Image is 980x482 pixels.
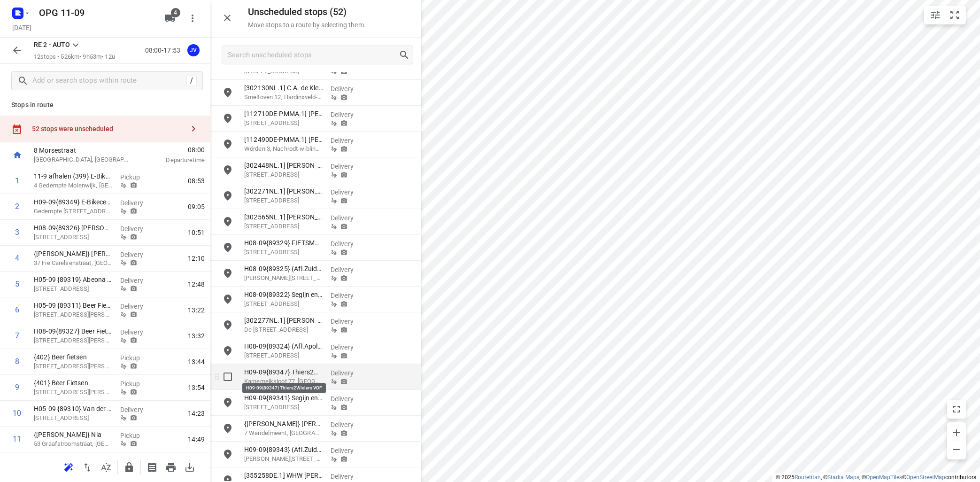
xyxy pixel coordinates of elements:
[15,305,19,314] div: 6
[244,109,323,118] p: [112710DE-PMMA.1] Justin Pauschert
[26,264,31,273] div: 7
[438,129,622,138] p: Delivery
[13,409,22,418] div: 10
[78,462,97,471] span: Reverse route
[946,106,963,116] span: 10:34
[438,234,622,243] p: Delivery
[188,357,205,366] span: 13:44
[530,348,963,358] p: Completion time
[45,154,430,163] p: [112861DE-PMMA.1] Ben Frings
[331,187,365,197] p: Delivery
[45,295,430,304] p: Wasserstraße 19, Wetter Ruhr
[34,171,113,181] p: 11-9 afhalen {399} E-Bikecenter Heerenveen B.V.
[15,383,19,392] div: 9
[244,403,323,412] p: Helmholtzstraat 36, Amsterdam
[45,111,430,120] p: Kaiserstraße 36, Langenfeld Rheinland
[331,472,365,481] p: Delivery
[8,22,35,33] h5: Project date
[45,75,517,85] p: 8 Morsestraat
[244,187,323,196] p: [302271NL.1] Haase Bouw B.V.
[26,106,31,115] div: 1
[34,181,113,190] p: 4 Gedempte Molenwijk, [GEOGRAPHIC_DATA]
[162,462,180,471] span: Print route
[244,471,323,480] p: [355258DE.1] WHW Schlauch- und Dich
[97,462,116,471] span: Sort by time window
[244,273,323,283] p: Gustav Mahlerplein 118, Amsterdam
[45,180,430,190] p: [112534DE-PMMA.1] Elena Boxermann
[32,125,184,132] div: 52 stops were unscheduled
[244,316,323,325] p: [302277NL.1] bertjan lempsink
[244,222,323,231] p: [STREET_ADDRESS]
[34,439,113,449] p: 53 Graafstroomstraat, Rotterdam
[244,212,323,222] p: [302565NL.1] [PERSON_NAME]
[530,85,963,94] p: Departure time
[188,383,205,392] span: 13:54
[34,146,131,155] p: 8 Morsestraat
[15,202,19,211] div: 2
[244,377,323,386] p: Karnemelksloot 77, [GEOGRAPHIC_DATA]
[34,413,113,423] p: [STREET_ADDRESS]
[45,233,430,242] p: [355087DE.1] Jurgen Becker
[188,202,205,211] span: 09:05
[45,101,430,111] p: [112936DE-PMMA.1] Therapiezentrum W
[45,163,430,173] p: Joseph-Pannenbecker-Straße 14, Grevenbroich
[184,46,203,54] span: Assigned to Jonno Vesters
[34,352,113,362] p: {402} Beer fietsen
[244,299,323,309] p: Helmholtzstraat 36, Amsterdam
[45,259,430,269] p: [112522DE-PMMA.1] Norbert Schmidt
[59,462,78,471] span: Reoptimize route
[120,224,155,233] p: Delivery
[248,7,366,17] h5: Unscheduled stops ( 52 )
[244,290,323,299] p: H08-09{89322} Segijn en van Wees
[13,435,22,443] div: 11
[120,353,155,363] p: Pickup
[331,110,365,119] p: Delivery
[244,83,323,93] p: [302130NL.1] C.A. de Klein
[45,190,430,199] p: [STREET_ADDRESS]
[438,181,622,191] p: Delivery
[45,312,430,321] p: [355243DE.1] Baum&Landschaftspflege
[399,49,413,61] div: Search
[244,93,323,102] p: Smeltoven 12, Hardinxveld-[GEOGRAPHIC_DATA]
[331,213,365,223] p: Delivery
[924,6,966,24] div: small contained button group
[145,46,184,55] p: 08:00-17:53
[34,388,113,397] p: 31 Weimarstraat, Den Haag
[248,21,366,29] p: Move stops to a route by selecting them.
[946,132,963,142] span: 11:12
[34,223,113,233] p: H08-09{89326} Harry's Tweewielers
[188,435,205,444] span: 14:49
[11,100,199,110] p: Stops in route
[143,145,205,155] span: 08:00
[34,275,113,284] p: H05-09 {89319} Abeona Cycling
[26,290,31,299] div: 8
[120,250,155,259] p: Delivery
[188,176,205,186] span: 08:53
[11,30,969,41] p: Driver: [PERSON_NAME]
[244,135,323,144] p: [112490DE-PMMA.1] Max Cordt
[188,280,205,289] span: 12:48
[244,419,323,428] p: {[PERSON_NAME]} [PERSON_NAME]
[795,474,821,481] a: Routetitan
[906,474,945,481] a: OpenStreetMap
[331,394,365,404] p: Delivery
[331,342,365,352] p: Delivery
[15,331,19,340] div: 7
[218,367,237,386] span: Select
[776,474,976,481] li: © 2025 , © , © © contributors
[244,367,323,377] p: H09-09{89347} Thiers2Wielers VOF
[244,393,323,403] p: H09-09{89341} Segijn en van Wees
[34,430,113,439] p: {[PERSON_NAME]} Nia
[26,132,31,141] div: 2
[244,238,323,248] p: H08-09{89329} FIETSMAAT B.V.
[184,41,203,60] button: JV
[26,185,31,194] div: 4
[120,431,155,440] p: Pickup
[45,242,430,252] p: Jahnstraße 27, Radevormwald
[11,53,969,68] h6: RE 4 - BAKWAGEN
[331,84,365,93] p: Delivery
[244,144,323,154] p: Wörden 3, Nachrodt-wiblingwerde
[331,317,365,326] p: Delivery
[34,40,70,50] p: RE 2 - AUTO
[244,170,323,179] p: [STREET_ADDRESS]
